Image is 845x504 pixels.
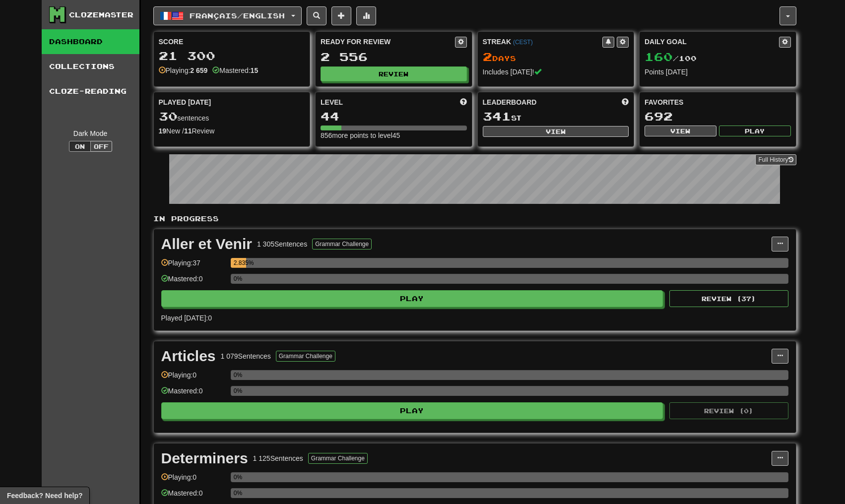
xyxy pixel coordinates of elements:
a: (CEST) [513,39,533,46]
div: Includes [DATE]! [483,67,629,77]
span: Open feedback widget [7,491,82,501]
div: Mastered: 0 [161,274,226,290]
div: sentences [159,110,305,123]
button: Grammar Challenge [308,453,368,464]
div: 856 more points to level 45 [321,130,467,140]
button: Grammar Challenge [312,239,372,250]
div: 2.835% [234,258,247,268]
strong: 11 [184,127,192,135]
div: 1 125 Sentences [253,453,303,463]
span: 2 [483,50,492,63]
div: Favorites [645,97,791,107]
button: Play [161,402,663,419]
span: Français / English [190,11,285,20]
div: st [483,110,629,123]
strong: 2 659 [190,66,207,74]
button: Review (0) [669,402,788,419]
span: 30 [159,109,178,123]
div: Articles [161,349,216,364]
button: View [483,126,629,137]
button: Add sentence to collection [331,6,351,25]
div: Clozemaster [69,10,133,20]
div: Points [DATE] [645,67,791,77]
div: Ready for Review [321,37,455,47]
div: 1 079 Sentences [221,351,271,361]
div: 692 [645,110,791,123]
p: In Progress [153,214,796,224]
button: Off [90,141,112,152]
span: Score more points to level up [460,97,467,107]
div: Mastered: [212,65,258,75]
div: Playing: 0 [161,472,226,489]
div: Dark Mode [49,128,132,138]
button: Search sentences [307,6,326,25]
span: Level [321,97,343,107]
div: Playing: 0 [161,370,226,386]
div: Score [159,37,305,47]
div: Playing: [159,65,208,75]
span: 341 [483,109,511,123]
div: Determiners [161,451,248,466]
button: Review [321,66,467,81]
div: Playing: 37 [161,258,226,274]
div: 44 [321,110,467,123]
a: Cloze-Reading [42,79,139,104]
a: Collections [42,54,139,79]
strong: 19 [159,127,167,135]
button: Grammar Challenge [276,351,335,362]
div: Daily Goal [645,37,779,48]
div: Mastered: 0 [161,386,226,402]
button: View [645,126,716,136]
div: 1 305 Sentences [257,239,307,249]
span: This week in points, UTC [622,97,629,107]
a: Full History [755,154,796,165]
span: / 100 [645,54,697,63]
span: Leaderboard [483,97,537,107]
button: Français/English [153,6,302,25]
span: Played [DATE] [159,97,211,107]
button: Play [719,126,791,136]
a: Dashboard [42,29,139,54]
div: Day s [483,51,629,63]
div: Aller et Venir [161,237,252,252]
button: More stats [356,6,376,25]
button: Review (37) [669,290,788,307]
div: 21 300 [159,50,305,62]
button: Play [161,290,663,307]
span: Played [DATE]: 0 [161,314,212,322]
button: On [69,141,91,152]
div: Streak [483,37,603,47]
div: 2 556 [321,51,467,63]
strong: 15 [251,66,259,74]
div: New / Review [159,126,305,136]
span: 160 [645,50,673,63]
